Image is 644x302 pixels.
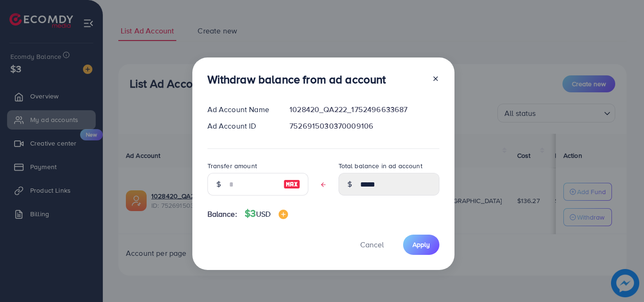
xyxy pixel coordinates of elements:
[279,210,288,219] img: image
[256,209,271,219] span: USD
[348,235,396,255] button: Cancel
[207,161,257,171] label: Transfer amount
[283,179,300,190] img: image
[360,239,384,250] span: Cancel
[207,209,237,220] span: Balance:
[200,104,282,115] div: Ad Account Name
[282,121,446,131] div: 7526915030370009106
[282,104,446,115] div: 1028420_QA222_1752496633687
[245,208,288,220] h4: $3
[413,240,430,249] span: Apply
[339,161,422,171] label: Total balance in ad account
[403,235,439,255] button: Apply
[207,73,386,86] h3: Withdraw balance from ad account
[200,121,282,131] div: Ad Account ID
